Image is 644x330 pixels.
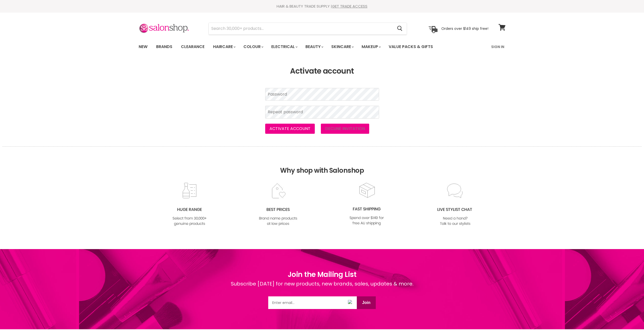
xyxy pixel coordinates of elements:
a: Sign In [488,41,507,52]
button: Join [357,296,376,309]
h2: Why shop with Salonshop [3,146,641,182]
nav: Main [132,39,512,54]
input: Email [268,296,357,309]
img: fast.jpg [346,182,387,226]
a: Value Packs & Gifts [385,41,437,52]
a: Brands [152,41,176,52]
a: Electrical [267,41,301,52]
img: prices.jpg [258,183,299,227]
img: range2_8cf790d4-220e-469f-917d-a18fed3854b6.jpg [169,183,210,227]
a: Colour [240,41,266,52]
button: Search [393,23,407,34]
h1: Activate account [139,67,506,76]
img: productIconColored.f2433d9a.svg [348,300,352,306]
p: Orders over $149 ship free! [441,26,488,31]
a: GET TRADE ACCESS [332,4,367,9]
input: Search [209,23,393,34]
form: Product [209,23,407,35]
a: Clearance [177,41,208,52]
div: Subscribe [DATE] for new products, new brands, sales, updates & more. [231,280,413,296]
a: Decline invitation [321,124,369,134]
h1: Join the Mailing List [231,269,413,280]
a: New [135,41,151,52]
button: Activate account [265,124,315,134]
a: Skincare [327,41,357,52]
img: chat_c0a1c8f7-3133-4fc6-855f-7264552747f6.jpg [435,183,476,227]
a: Beauty [302,41,326,52]
a: Haircare [209,41,239,52]
div: HAIR & BEAUTY TRADE SUPPLY | [132,4,512,9]
a: Makeup [358,41,384,52]
ul: Main menu [135,39,463,54]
